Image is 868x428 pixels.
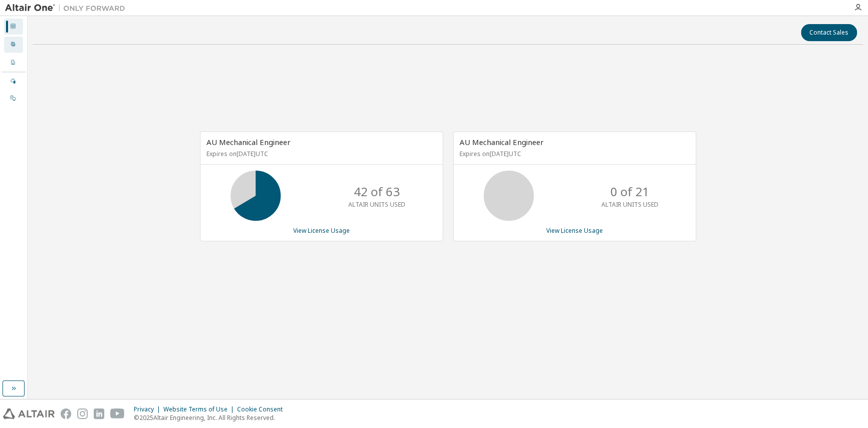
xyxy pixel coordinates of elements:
div: User Profile [4,37,23,53]
img: youtube.svg [110,408,125,419]
p: © 2025 Altair Engineering, Inc. All Rights Reserved. [134,413,289,422]
div: Dashboard [4,19,23,35]
img: linkedin.svg [94,408,104,419]
div: Privacy [134,405,163,413]
p: ALTAIR UNITS USED [601,200,659,209]
img: instagram.svg [77,408,88,419]
div: Cookie Consent [237,405,289,413]
img: Altair One [5,3,130,13]
div: Managed [4,73,23,89]
img: facebook.svg [61,408,71,419]
p: Expires on [DATE] UTC [206,150,434,158]
span: AU Mechanical Engineer [460,137,544,147]
p: 42 of 63 [354,183,400,200]
p: Expires on [DATE] UTC [460,150,687,158]
p: 0 of 21 [610,183,649,200]
button: Contact Sales [801,24,857,41]
img: altair_logo.svg [3,408,55,419]
a: View License Usage [293,226,350,235]
span: AU Mechanical Engineer [206,137,291,147]
a: View License Usage [546,226,603,235]
p: ALTAIR UNITS USED [348,200,405,209]
div: Website Terms of Use [163,405,237,413]
div: Company Profile [4,55,23,71]
div: On Prem [4,90,23,106]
